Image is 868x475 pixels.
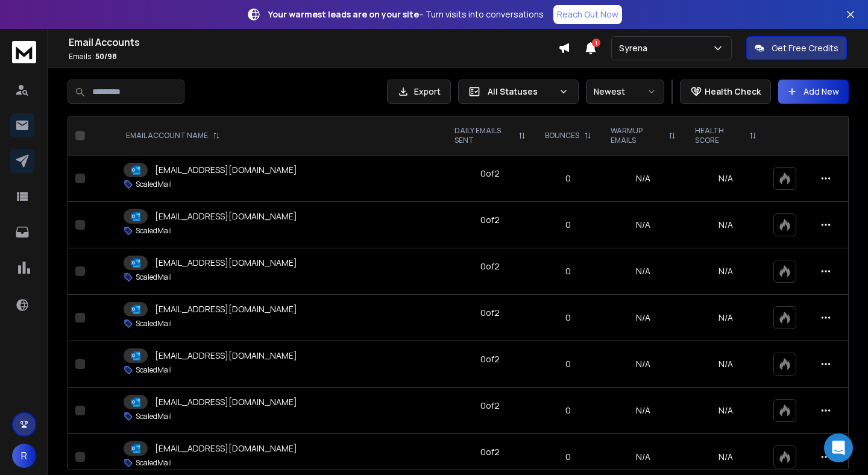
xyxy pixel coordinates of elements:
[693,265,759,277] p: N/A
[778,80,849,104] button: Add New
[601,341,685,388] td: N/A
[136,226,172,236] p: ScaledMail
[480,353,500,365] div: 0 of 2
[155,350,297,362] p: [EMAIL_ADDRESS][DOMAIN_NAME]
[454,126,513,145] p: DAILY EMAILS SENT
[69,35,558,49] h1: Email Accounts
[126,131,220,140] div: EMAIL ACCOUNT NAME
[693,219,759,231] p: N/A
[542,219,594,231] p: 0
[155,396,297,408] p: [EMAIL_ADDRESS][DOMAIN_NAME]
[155,257,297,269] p: [EMAIL_ADDRESS][DOMAIN_NAME]
[480,214,500,226] div: 0 of 2
[772,42,838,54] p: Get Free Credits
[136,412,172,421] p: ScaledMail
[601,388,685,434] td: N/A
[268,8,544,20] p: – Turn visits into conversations
[155,303,297,315] p: [EMAIL_ADDRESS][DOMAIN_NAME]
[542,404,594,417] p: 0
[480,307,500,319] div: 0 of 2
[480,400,500,412] div: 0 of 2
[12,41,36,63] img: logo
[746,36,847,60] button: Get Free Credits
[95,51,117,61] span: 50 / 98
[619,42,652,54] p: Syrena
[12,444,36,468] button: R
[136,365,172,375] p: ScaledMail
[601,156,685,202] td: N/A
[693,404,759,417] p: N/A
[542,451,594,463] p: 0
[480,446,500,458] div: 0 of 2
[601,295,685,341] td: N/A
[136,180,172,189] p: ScaledMail
[693,172,759,184] p: N/A
[680,80,771,104] button: Health Check
[480,168,500,180] div: 0 of 2
[542,312,594,324] p: 0
[136,272,172,282] p: ScaledMail
[155,210,297,222] p: [EMAIL_ADDRESS][DOMAIN_NAME]
[136,319,172,329] p: ScaledMail
[592,39,600,47] span: 1
[611,126,664,145] p: WARMUP EMAILS
[693,312,759,324] p: N/A
[268,8,419,20] strong: Your warmest leads are on your site
[69,52,558,61] p: Emails :
[480,260,500,272] div: 0 of 2
[545,131,579,140] p: BOUNCES
[586,80,664,104] button: Newest
[601,202,685,248] td: N/A
[488,86,554,98] p: All Statuses
[136,458,172,468] p: ScaledMail
[155,442,297,455] p: [EMAIL_ADDRESS][DOMAIN_NAME]
[824,433,853,462] div: Open Intercom Messenger
[542,265,594,277] p: 0
[693,451,759,463] p: N/A
[705,86,761,98] p: Health Check
[155,164,297,176] p: [EMAIL_ADDRESS][DOMAIN_NAME]
[387,80,451,104] button: Export
[557,8,618,20] p: Reach Out Now
[542,358,594,370] p: 0
[553,5,622,24] a: Reach Out Now
[542,172,594,184] p: 0
[695,126,744,145] p: HEALTH SCORE
[693,358,759,370] p: N/A
[601,248,685,295] td: N/A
